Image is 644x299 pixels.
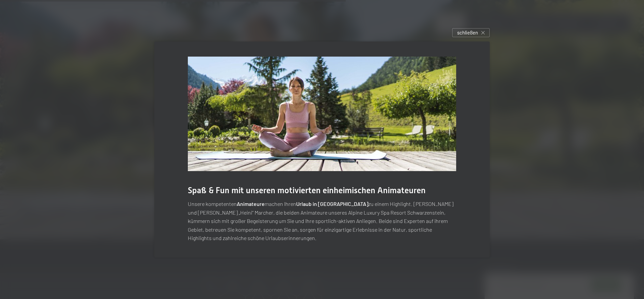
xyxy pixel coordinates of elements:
[188,200,456,242] p: Unsere kompetenten machen Ihren zu einem Highlight. [PERSON_NAME] und [PERSON_NAME] „Heini“ March...
[188,185,426,195] span: Spaß & Fun mit unseren motivierten einheimischen Animateuren
[296,201,368,207] strong: Urlaub in [GEOGRAPHIC_DATA]
[188,57,456,171] img: Aktivurlaub in Südtirol | Wandern, Biken, Fitness & Yoga im Hotel Schwarzenstein
[457,29,478,36] span: schließen
[237,201,265,207] strong: Animateure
